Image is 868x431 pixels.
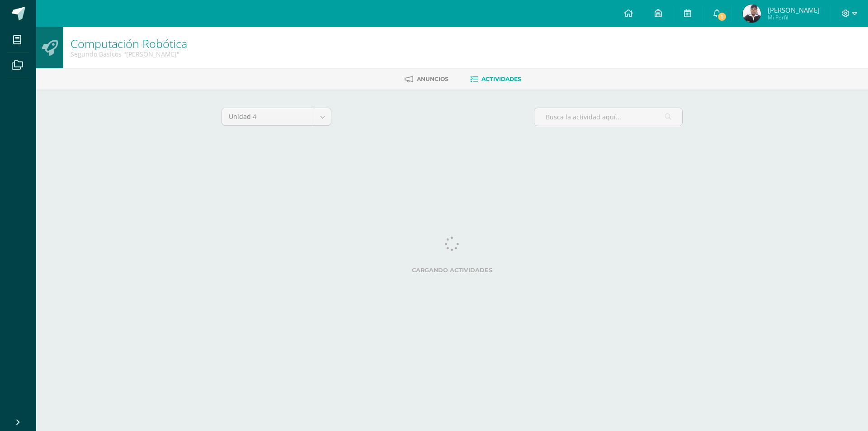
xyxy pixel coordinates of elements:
[71,36,187,51] a: Computación Robótica
[229,108,307,125] span: Unidad 4
[71,37,187,50] h1: Computación Robótica
[717,12,727,22] span: 1
[417,76,448,82] span: Anuncios
[481,76,521,82] span: Actividades
[743,5,761,23] img: b58bb22e32d31e3ac1b96377781fcae5.png
[222,108,331,125] a: Unidad 4
[222,267,683,274] label: Cargando actividades
[71,50,187,58] div: Segundo Básicos 'Miguel Angel'
[470,72,521,86] a: Actividades
[534,108,682,126] input: Busca la actividad aquí...
[768,5,820,14] span: [PERSON_NAME]
[405,72,448,86] a: Anuncios
[768,14,820,21] span: Mi Perfil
